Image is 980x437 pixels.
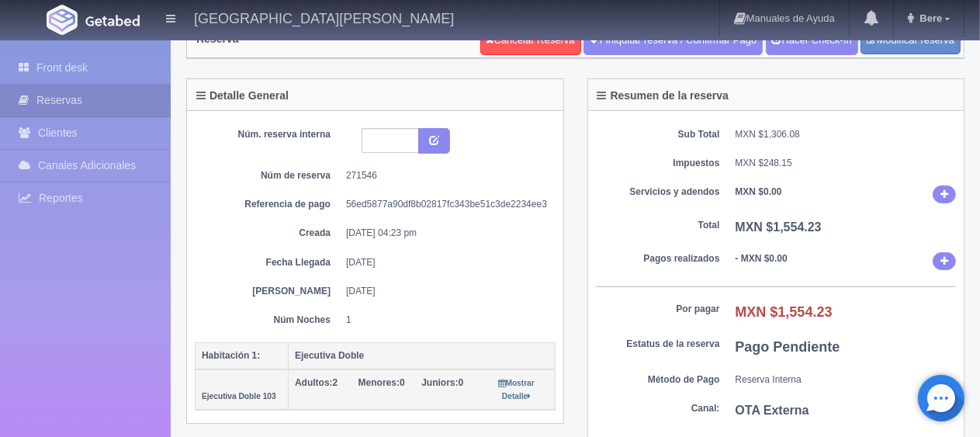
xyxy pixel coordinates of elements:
small: Ejecutiva Doble 103 [202,392,276,401]
dd: 271546 [346,169,544,182]
dt: Servicios y adendos [596,186,720,199]
strong: Juniors: [421,377,458,388]
strong: Menores: [358,377,400,388]
b: Pago Pendiente [736,339,840,355]
dd: 1 [346,314,544,327]
a: Mostrar Detalle [499,377,535,401]
b: MXN $0.00 [736,186,782,197]
dt: Fecha Llegada [206,256,331,269]
th: Ejecutiva Doble [289,342,556,369]
h4: [GEOGRAPHIC_DATA][PERSON_NAME] [194,8,454,27]
img: Getabed [47,5,78,35]
dd: MXN $1,306.08 [736,128,957,141]
dt: Total [596,219,720,232]
dd: 56ed5877a90df8b02817fc343be51c3de2234ee3 [346,198,544,211]
dt: Canal: [596,402,720,415]
dt: Pagos realizados [596,252,720,265]
dt: Estatus de la reserva [596,338,720,351]
dt: Método de Pago [596,373,720,387]
b: MXN $1,554.23 [736,304,833,320]
dd: [DATE] 04:23 pm [346,227,544,240]
span: 0 [358,377,405,388]
b: Habitación 1: [202,350,260,361]
strong: Adultos: [295,377,333,388]
b: - MXN $0.00 [736,253,788,264]
span: Bere [916,12,942,24]
dt: Núm Noches [206,314,331,327]
dt: Impuestos [596,157,720,170]
h4: Detalle General [196,90,289,102]
dt: Núm de reserva [206,169,331,182]
span: 0 [421,377,463,388]
dt: Sub Total [596,128,720,141]
small: Mostrar Detalle [499,379,535,401]
dd: Reserva Interna [736,373,957,387]
dd: [DATE] [346,256,544,269]
span: 2 [295,377,338,388]
img: Getabed [85,15,140,26]
dt: [PERSON_NAME] [206,285,331,298]
dt: Núm. reserva interna [206,128,331,141]
b: MXN $1,554.23 [736,220,822,234]
dd: [DATE] [346,285,544,298]
b: OTA Externa [736,404,809,417]
dd: MXN $248.15 [736,157,957,170]
h4: Resumen de la reserva [597,90,729,102]
dt: Creada [206,227,331,240]
dt: Por pagar [596,303,720,316]
dt: Referencia de pago [206,198,331,211]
